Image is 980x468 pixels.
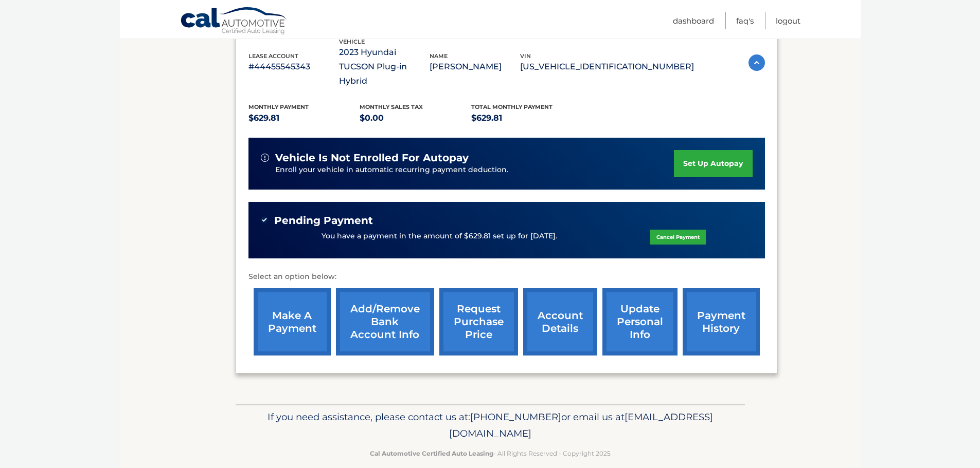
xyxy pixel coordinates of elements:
[650,230,706,245] a: Cancel Payment
[275,152,469,164] span: vehicle is not enrolled for autopay
[674,150,752,177] a: set up autopay
[339,38,365,45] span: vehicle
[242,409,738,442] p: If you need assistance, please contact us at: or email us at
[180,7,288,36] a: Cal Automotive
[242,448,738,459] p: - All Rights Reserved - Copyright 2025
[602,288,678,355] a: update personal info
[471,111,583,125] p: $629.81
[275,164,674,176] p: Enroll your vehicle in automatic recurring payment deduction.
[248,60,339,74] p: #44455545343
[248,271,765,283] p: Select an option below:
[248,111,360,125] p: $629.81
[523,288,597,355] a: account details
[749,54,765,71] img: accordion-active.svg
[336,288,434,355] a: Add/Remove bank account info
[439,288,518,355] a: request purchase price
[248,103,309,110] span: Monthly Payment
[776,12,800,29] a: Logout
[520,52,531,60] span: vin
[360,103,423,110] span: Monthly sales Tax
[449,411,713,439] span: [EMAIL_ADDRESS][DOMAIN_NAME]
[471,103,553,110] span: Total Monthly Payment
[430,52,448,60] span: name
[254,288,331,355] a: make a payment
[736,12,754,29] a: FAQ's
[261,216,268,223] img: check-green.svg
[683,288,760,355] a: payment history
[248,52,298,60] span: lease account
[322,231,557,242] p: You have a payment in the amount of $629.81 set up for [DATE].
[430,60,520,74] p: [PERSON_NAME]
[274,214,373,227] span: Pending Payment
[470,411,561,423] span: [PHONE_NUMBER]
[339,45,430,88] p: 2023 Hyundai TUCSON Plug-in Hybrid
[520,60,694,74] p: [US_VEHICLE_IDENTIFICATION_NUMBER]
[360,111,471,125] p: $0.00
[261,154,269,162] img: alert-white.svg
[370,450,493,457] strong: Cal Automotive Certified Auto Leasing
[673,12,714,29] a: Dashboard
